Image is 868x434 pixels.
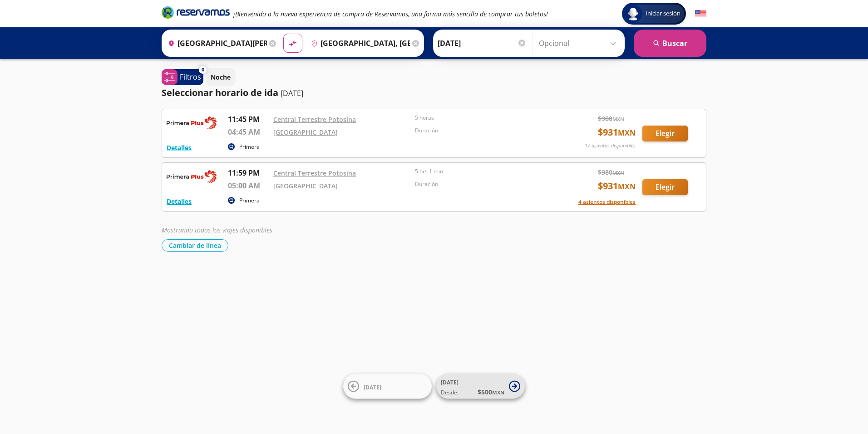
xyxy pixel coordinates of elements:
[436,374,525,399] button: [DATE]Desde:$500MXN
[539,32,620,55] input: Opcional
[585,142,636,150] p: 17 asientos disponibles
[228,167,269,178] p: 11:59 PM
[228,180,269,191] p: 05:00 AM
[273,182,338,190] a: [GEOGRAPHIC_DATA]
[415,126,552,135] p: Duración
[598,126,636,139] span: $ 931
[634,30,706,57] button: Buscar
[478,387,504,397] span: $ 500
[492,389,504,396] small: MXN
[273,128,338,136] a: [GEOGRAPHIC_DATA]
[228,114,269,125] p: 11:45 PM
[642,179,688,195] button: Elegir
[578,198,636,206] button: 4 asientos disponibles
[612,169,624,176] small: MXN
[233,10,548,18] em: ¡Bienvenido a la nueva experiencia de compra de Reservamos, una forma más sencilla de comprar tus...
[206,68,236,86] button: Noche
[441,389,459,397] span: Desde:
[642,126,688,141] button: Elegir
[211,72,231,82] p: Noche
[167,114,217,132] img: RESERVAMOS
[618,182,636,192] small: MXN
[167,167,217,186] img: RESERVAMOS
[343,374,432,399] button: [DATE]
[618,128,636,138] small: MXN
[612,116,624,122] small: MXN
[281,88,303,99] p: [DATE]
[162,5,230,22] a: Brand Logo
[167,143,192,152] button: Detalles
[307,32,410,55] input: Buscar Destino
[162,69,203,85] button: 0Filtros
[415,167,552,176] p: 5 hrs 1 min
[239,197,260,205] p: Primera
[164,32,267,55] input: Buscar Origen
[162,86,278,100] p: Seleccionar horario de ida
[228,126,269,137] p: 04:45 AM
[695,8,706,20] button: English
[162,226,272,234] em: Mostrando todos los viajes disponibles
[598,179,636,193] span: $ 931
[162,239,228,252] button: Cambiar de línea
[202,66,204,74] span: 0
[598,114,624,123] span: $ 980
[273,115,356,124] a: Central Terrestre Potosina
[415,114,552,122] p: 5 horas
[364,383,381,391] span: [DATE]
[441,378,459,386] span: [DATE]
[180,71,201,82] p: Filtros
[162,5,230,19] i: Brand Logo
[415,180,552,188] p: Duración
[642,9,684,18] span: Iniciar sesión
[438,32,527,55] input: Elegir Fecha
[239,143,260,151] p: Primera
[598,167,624,177] span: $ 980
[273,169,356,177] a: Central Terrestre Potosina
[167,197,192,206] button: Detalles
